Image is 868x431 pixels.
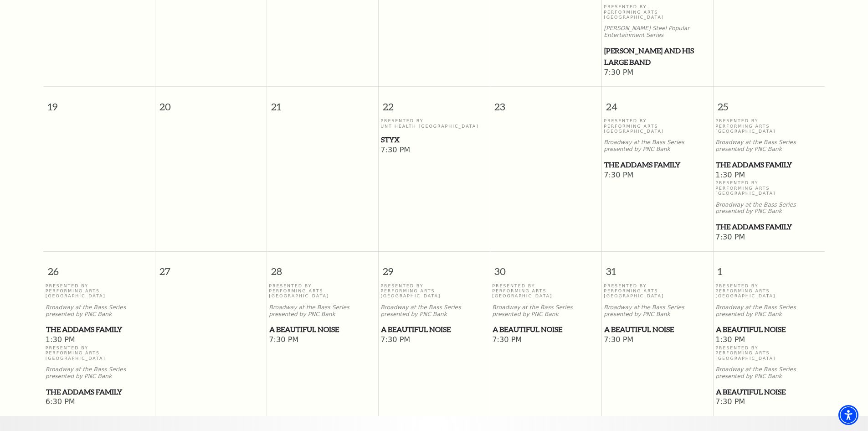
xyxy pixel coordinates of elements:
p: Broadway at the Bass Series presented by PNC Bank [715,366,822,380]
span: 7:30 PM [715,233,822,243]
p: Presented By Performing Arts [GEOGRAPHIC_DATA] [604,118,711,134]
p: Broadway at the Bass Series presented by PNC Bank [46,366,153,380]
span: 7:30 PM [492,335,599,345]
span: 7:30 PM [604,335,711,345]
p: Presented By Performing Arts [GEOGRAPHIC_DATA] [46,283,153,299]
p: Broadway at the Bass Series presented by PNC Bank [46,304,153,318]
span: The Addams Family [716,221,822,233]
div: Accessibility Menu [838,405,858,425]
span: 7:30 PM [604,68,711,78]
span: 7:30 PM [715,397,822,407]
p: Broadway at the Bass Series presented by PNC Bank [492,304,599,318]
span: 24 [602,87,713,118]
span: 23 [490,87,601,118]
span: 22 [379,87,490,118]
span: 29 [379,252,490,283]
span: 1:30 PM [715,335,822,345]
span: 7:30 PM [380,145,488,156]
span: 20 [155,87,267,118]
p: Presented By Performing Arts [GEOGRAPHIC_DATA] [492,283,599,299]
p: [PERSON_NAME] Steel Popular Entertainment Series [604,25,711,39]
span: 1 [714,252,825,283]
span: [PERSON_NAME] and his Large Band [604,45,710,68]
span: 7:30 PM [380,335,488,345]
span: 28 [267,252,378,283]
span: 25 [714,87,825,118]
span: A Beautiful Noise [716,386,822,398]
span: 1:30 PM [46,335,153,345]
p: Presented By Performing Arts [GEOGRAPHIC_DATA] [715,345,822,361]
p: Broadway at the Bass Series presented by PNC Bank [604,304,711,318]
p: Presented By Performing Arts [GEOGRAPHIC_DATA] [604,4,711,20]
span: The Addams Family [604,159,710,171]
p: Broadway at the Bass Series presented by PNC Bank [715,202,822,215]
span: A Beautiful Noise [269,324,375,335]
p: Presented By Performing Arts [GEOGRAPHIC_DATA] [269,283,376,299]
p: Broadway at the Bass Series presented by PNC Bank [380,304,488,318]
p: Presented By Performing Arts [GEOGRAPHIC_DATA] [604,283,711,299]
span: A Beautiful Noise [604,324,710,335]
span: 26 [43,252,155,283]
p: Presented By Performing Arts [GEOGRAPHIC_DATA] [715,180,822,196]
p: Presented By Performing Arts [GEOGRAPHIC_DATA] [715,118,822,134]
span: 19 [43,87,155,118]
span: The Addams Family [46,324,152,335]
span: A Beautiful Noise [381,324,487,335]
span: 27 [155,252,267,283]
span: A Beautiful Noise [716,324,822,335]
span: A Beautiful Noise [493,324,599,335]
p: Presented By Performing Arts [GEOGRAPHIC_DATA] [380,283,488,299]
span: 6:30 PM [46,397,153,407]
span: 7:30 PM [269,335,376,345]
p: Broadway at the Bass Series presented by PNC Bank [715,139,822,153]
span: Styx [381,134,487,145]
span: 1:30 PM [715,171,822,181]
p: Presented By Performing Arts [GEOGRAPHIC_DATA] [46,345,153,361]
span: 7:30 PM [604,171,711,181]
p: Broadway at the Bass Series presented by PNC Bank [715,304,822,318]
span: The Addams Family [716,159,822,171]
p: Broadway at the Bass Series presented by PNC Bank [269,304,376,318]
span: 21 [267,87,378,118]
p: Broadway at the Bass Series presented by PNC Bank [604,139,711,153]
span: 31 [602,252,713,283]
p: Presented By UNT Health [GEOGRAPHIC_DATA] [380,118,488,129]
span: The Addams Family [46,386,152,398]
p: Presented By Performing Arts [GEOGRAPHIC_DATA] [715,283,822,299]
span: 30 [490,252,601,283]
